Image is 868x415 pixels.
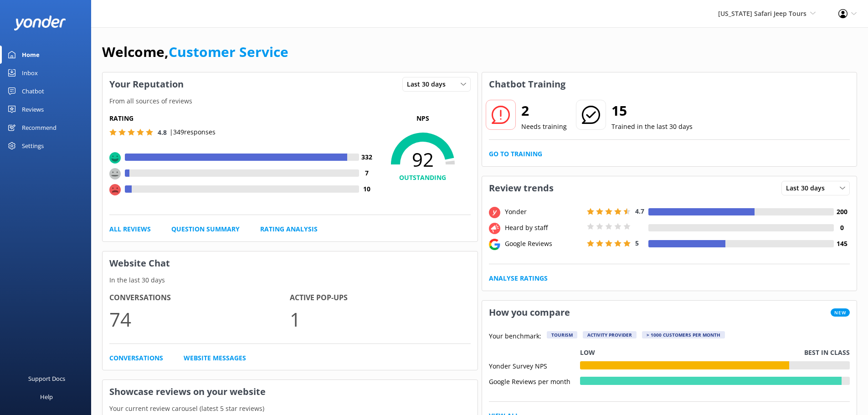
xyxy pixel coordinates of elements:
div: Recommend [22,118,56,137]
img: yonder-white-logo.png [14,15,66,31]
div: Home [22,46,40,64]
span: [US_STATE] Safari Jeep Tours [718,9,806,18]
h4: 7 [359,168,375,178]
h1: Welcome, [102,41,288,63]
p: | 349 responses [169,127,216,137]
span: Last 30 days [407,79,451,89]
p: Your benchmark: [489,331,541,342]
div: Tourism [547,331,577,338]
div: Inbox [22,64,38,82]
h2: 2 [521,100,567,122]
span: 5 [635,239,639,247]
div: Yonder Survey NPS [489,361,580,369]
span: Last 30 days [786,183,830,193]
h3: How you compare [482,301,577,324]
h4: 332 [359,152,375,162]
p: 74 [109,304,290,334]
h4: Conversations [109,292,290,304]
p: From all sources of reviews [103,96,478,106]
div: Chatbot [22,82,44,100]
h4: 145 [834,239,850,249]
h4: 10 [359,184,375,194]
h5: Rating [109,113,375,123]
h3: Chatbot Training [482,72,572,96]
span: New [831,308,850,317]
h3: Your Reputation [103,72,190,96]
p: 1 [290,304,470,334]
a: Rating Analysis [260,224,318,234]
p: Needs training [521,122,567,132]
div: Reviews [22,100,44,118]
h3: Website Chat [103,251,478,275]
h4: OUTSTANDING [375,173,471,183]
h4: 0 [834,223,850,233]
div: Google Reviews [503,239,585,249]
a: All Reviews [109,224,151,234]
p: Low [580,348,595,358]
div: Activity Provider [583,331,637,338]
a: Analyse Ratings [489,273,548,283]
span: 4.8 [158,128,167,137]
div: Google Reviews per month [489,377,580,385]
h3: Review trends [482,176,560,200]
p: Trained in the last 30 days [611,122,693,132]
a: Website Messages [184,353,246,363]
a: Customer Service [169,42,288,61]
p: NPS [375,113,471,123]
p: Your current review carousel (latest 5 star reviews) [103,404,478,414]
h4: Active Pop-ups [290,292,470,304]
div: Support Docs [28,369,65,388]
span: 4.7 [635,207,644,215]
div: Help [40,388,53,406]
a: Question Summary [171,224,240,234]
div: Yonder [503,207,585,217]
h4: 200 [834,207,850,217]
a: Go to Training [489,149,542,159]
p: In the last 30 days [103,275,478,285]
h3: Showcase reviews on your website [103,380,478,404]
a: Conversations [109,353,163,363]
div: > 1000 customers per month [642,331,725,338]
span: 92 [375,148,471,171]
div: Heard by staff [503,223,585,233]
p: Best in class [804,348,850,358]
h2: 15 [611,100,693,122]
div: Settings [22,137,44,155]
